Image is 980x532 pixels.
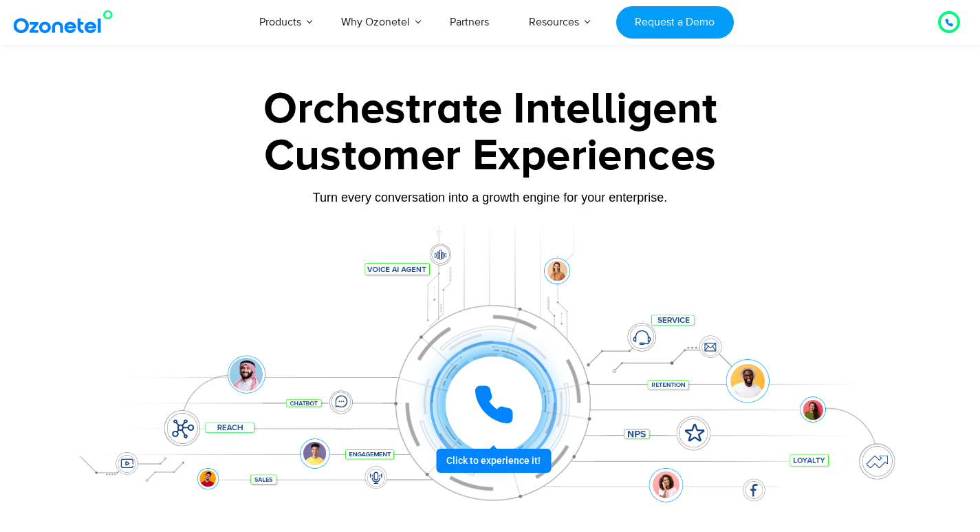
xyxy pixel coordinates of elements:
div: Customer Experiences [61,123,920,189]
div: Orchestrate Intelligent [61,87,920,131]
a: Request a Demo [616,6,734,39]
div: Turn every conversation into a growth engine for your enterprise. [61,190,920,205]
